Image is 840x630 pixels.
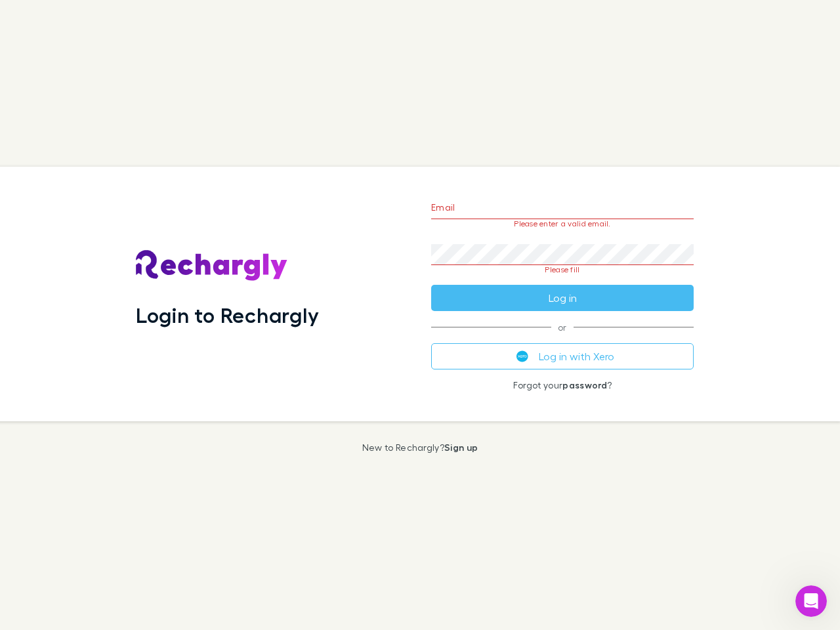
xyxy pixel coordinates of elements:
[431,285,694,311] button: Log in
[431,380,694,390] p: Forgot your ?
[444,442,478,453] a: Sign up
[136,250,288,282] img: Rechargly's Logo
[562,379,607,390] a: password
[136,303,319,327] h1: Login to Rechargly
[795,585,827,617] iframe: Intercom live chat
[431,343,694,369] button: Log in with Xero
[431,327,694,327] span: or
[516,350,528,362] img: Xero's logo
[431,265,694,274] p: Please fill
[431,219,694,228] p: Please enter a valid email.
[362,442,478,453] p: New to Rechargly?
